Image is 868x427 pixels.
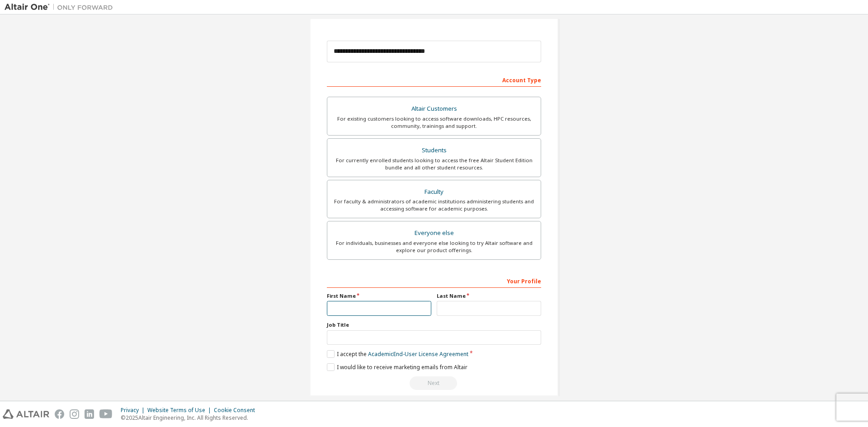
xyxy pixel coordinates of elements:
div: For existing customers looking to access software downloads, HPC resources, community, trainings ... [333,115,535,130]
div: Privacy [121,407,147,414]
label: Job Title [327,321,541,328]
p: © 2025 Altair Engineering, Inc. All Rights Reserved. [121,414,260,422]
img: Altair One [5,3,118,12]
div: Read and acccept EULA to continue [327,376,541,390]
label: First Name [327,292,431,300]
img: facebook.svg [55,409,64,419]
a: Academic End-User License Agreement [368,350,468,358]
div: Account Type [327,72,541,87]
label: I accept the [327,350,468,358]
div: For currently enrolled students looking to access the free Altair Student Edition bundle and all ... [333,157,535,171]
img: altair_logo.svg [3,409,49,419]
img: youtube.svg [99,409,113,419]
label: I would like to receive marketing emails from Altair [327,363,467,371]
div: Website Terms of Use [147,407,214,414]
div: Altair Customers [333,103,535,115]
div: Cookie Consent [214,407,260,414]
div: Everyone else [333,227,535,239]
div: Students [333,144,535,157]
div: For faculty & administrators of academic institutions administering students and accessing softwa... [333,198,535,212]
div: Your Profile [327,273,541,288]
img: linkedin.svg [85,409,94,419]
div: Faculty [333,186,535,198]
img: instagram.svg [70,409,79,419]
div: For individuals, businesses and everyone else looking to try Altair software and explore our prod... [333,239,535,254]
label: Last Name [437,292,541,300]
